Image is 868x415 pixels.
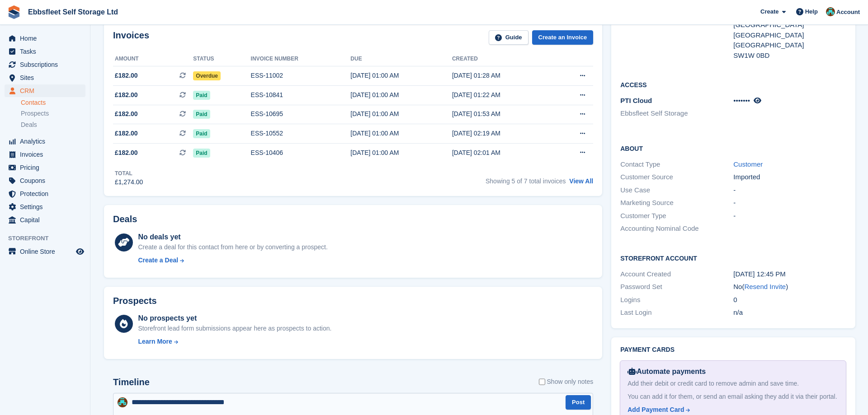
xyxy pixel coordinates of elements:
[251,148,351,158] div: ESS-10406
[620,172,733,182] div: Customer Source
[350,90,452,100] div: [DATE] 01:00 AM
[113,377,150,387] h2: Timeline
[21,109,85,118] a: Prospects
[733,198,846,208] div: -
[118,397,127,407] img: George Spring
[733,211,846,221] div: -
[836,8,860,17] span: Account
[620,159,733,170] div: Contact Type
[113,296,157,306] h2: Prospects
[20,201,74,213] span: Settings
[21,109,49,118] span: Prospects
[627,379,839,388] div: Add their debit or credit card to remove admin and save time.
[5,245,85,258] a: menu
[620,185,733,196] div: Use Case
[620,10,733,61] div: Address
[138,242,327,252] div: Create a deal for this contact from here or by converting a prospect.
[733,40,846,51] div: [GEOGRAPHIC_DATA]
[193,129,210,138] span: Paid
[733,282,846,292] div: No
[115,177,143,187] div: £1,274.00
[350,52,452,66] th: Due
[620,224,733,234] div: Accounting Nominal Code
[5,71,85,84] a: menu
[251,90,351,100] div: ESS-10841
[452,129,554,138] div: [DATE] 02:19 AM
[251,71,351,80] div: ESS-11002
[20,84,74,97] span: CRM
[486,177,566,185] span: Showing 5 of 7 total invoices
[620,295,733,305] div: Logins
[539,377,545,387] input: Show only notes
[5,148,85,161] a: menu
[20,71,74,84] span: Sites
[251,129,351,138] div: ESS-10552
[193,71,221,80] span: Overdue
[20,135,74,148] span: Analytics
[620,282,733,292] div: Password Set
[5,174,85,187] a: menu
[138,232,327,242] div: No deals yet
[620,308,733,318] div: Last Login
[569,177,593,185] a: View All
[193,149,210,158] span: Paid
[20,187,74,200] span: Protection
[20,58,74,71] span: Subscriptions
[350,148,452,158] div: [DATE] 01:00 AM
[620,108,733,119] li: Ebbsfleet Self Storage
[138,313,331,324] div: No prospects yet
[620,346,846,354] h2: Payment cards
[805,7,818,16] span: Help
[620,144,846,153] h2: About
[20,161,74,174] span: Pricing
[760,7,778,16] span: Create
[733,269,846,280] div: [DATE] 12:45 PM
[620,211,733,221] div: Customer Type
[627,405,684,415] div: Add Payment Card
[21,121,37,129] span: Deals
[5,45,85,58] a: menu
[115,109,138,119] span: £182.00
[5,32,85,45] a: menu
[566,395,591,410] button: Post
[115,148,138,158] span: £182.00
[115,71,138,80] span: £182.00
[532,30,594,45] a: Create an Invoice
[826,7,835,16] img: George Spring
[21,120,85,130] a: Deals
[115,129,138,138] span: £182.00
[733,20,846,30] div: [GEOGRAPHIC_DATA]
[8,234,90,243] span: Storefront
[138,337,331,346] a: Learn More
[251,109,351,119] div: ESS-10695
[452,109,554,119] div: [DATE] 01:53 AM
[733,97,750,104] span: •••••••
[193,52,250,66] th: Status
[539,377,594,387] label: Show only notes
[742,283,788,290] span: ( )
[113,30,149,45] h2: Invoices
[115,90,138,100] span: £182.00
[620,80,846,89] h2: Access
[193,110,210,119] span: Paid
[452,148,554,158] div: [DATE] 02:01 AM
[20,32,74,45] span: Home
[75,246,85,257] a: Preview store
[113,52,193,66] th: Amount
[5,187,85,200] a: menu
[138,256,178,265] div: Create a Deal
[733,30,846,41] div: [GEOGRAPHIC_DATA]
[115,169,143,177] div: Total
[620,253,846,262] h2: Storefront Account
[350,109,452,119] div: [DATE] 01:00 AM
[20,245,74,258] span: Online Store
[452,52,554,66] th: Created
[350,71,452,80] div: [DATE] 01:00 AM
[452,71,554,80] div: [DATE] 01:28 AM
[21,98,85,107] a: Contacts
[489,30,528,45] a: Guide
[5,135,85,148] a: menu
[5,161,85,174] a: menu
[620,97,652,104] span: PTI Cloud
[733,295,846,305] div: 0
